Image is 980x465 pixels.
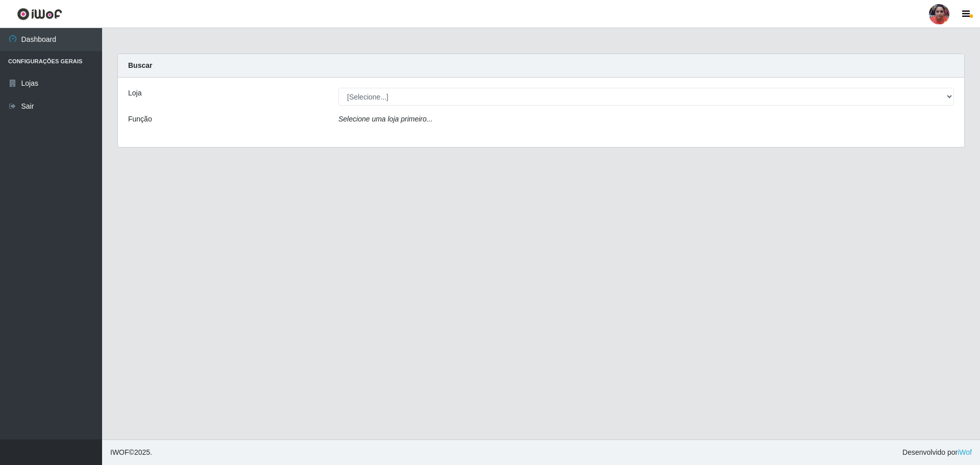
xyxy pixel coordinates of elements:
[110,447,152,458] span: © 2025 .
[128,114,152,125] label: Função
[338,115,432,123] i: Selecione uma loja primeiro...
[902,447,972,458] span: Desenvolvido por
[17,8,62,20] img: CoreUI Logo
[958,448,972,456] a: iWof
[128,88,141,99] label: Loja
[110,448,129,456] span: IWOF
[128,61,152,69] strong: Buscar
